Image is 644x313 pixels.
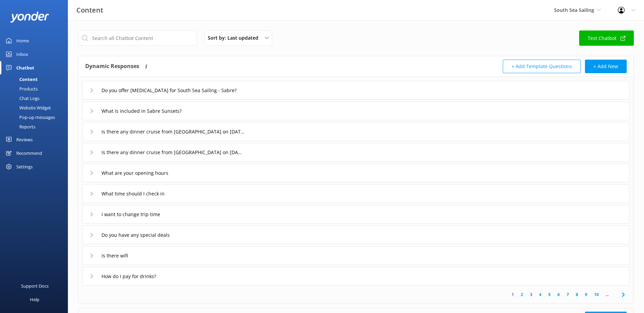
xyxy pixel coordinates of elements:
span: ... [602,291,612,298]
a: Pop-up messages [4,112,68,122]
div: Help [30,293,39,306]
div: Reports [4,122,35,131]
a: Test Chatbot [579,30,634,46]
div: Settings [16,160,33,173]
img: yonder-white-logo.png [10,12,49,23]
a: Reports [4,122,68,131]
a: 8 [572,291,582,298]
div: Pop-up messages [4,112,55,122]
div: Reviews [16,133,33,146]
div: Products [4,84,38,93]
a: 6 [554,291,563,298]
a: 3 [527,291,536,298]
a: Chat Logs [4,93,68,103]
div: Home [16,34,29,47]
div: Recommend [16,146,42,160]
a: 4 [536,291,545,298]
div: Inbox [16,47,28,61]
div: Content [4,75,38,84]
span: South Sea Sailing [554,7,594,13]
a: Content [4,75,68,84]
h3: Content [76,5,103,16]
a: 10 [591,291,602,298]
input: Search all Chatbot Content [78,30,197,46]
a: 1 [508,291,517,298]
a: 9 [582,291,591,298]
div: Support Docs [21,279,49,293]
button: + Add New [585,60,627,73]
div: Chatbot [16,61,34,75]
button: + Add Template Questions [503,60,581,73]
a: 2 [517,291,527,298]
h4: Dynamic Responses [85,60,139,73]
a: 7 [563,291,572,298]
a: Website Widget [4,103,68,112]
div: Website Widget [4,103,51,112]
div: Chat Logs [4,93,39,103]
span: Sort by: Last updated [208,34,262,42]
a: Products [4,84,68,93]
a: 5 [545,291,554,298]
